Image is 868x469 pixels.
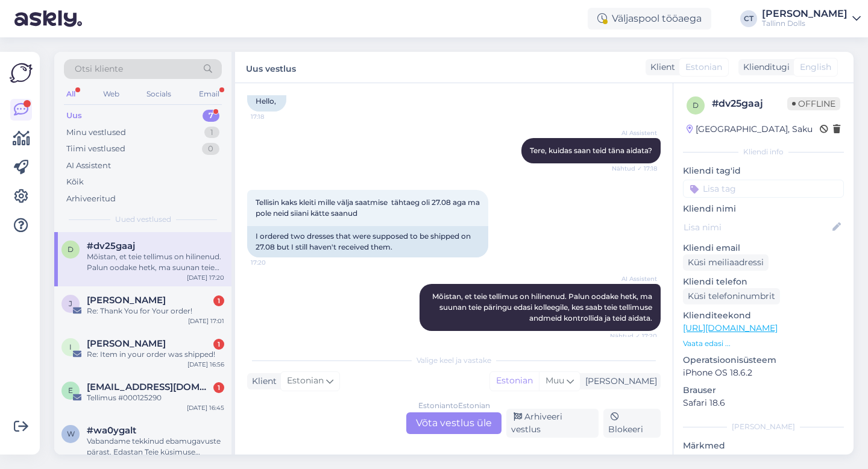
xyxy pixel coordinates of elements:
div: [DATE] 16:45 [187,403,224,412]
div: AI Assistent [66,160,111,172]
input: Lisa tag [683,180,844,198]
div: Email [197,86,222,102]
div: 1 [213,339,224,350]
p: Kliendi nimi [683,203,844,215]
a: [URL][DOMAIN_NAME] [683,323,778,333]
div: Vabandame tekkinud ebamugavuste pärast. Edastan Teie küsimuse ostukorvi probleemide kohta kolleeg... [87,436,224,458]
div: Arhiveeri vestlus [506,409,599,438]
p: Vaata edasi ... [683,338,844,349]
div: Võta vestlus üle [406,412,502,434]
p: Kliendi email [683,242,844,254]
p: Operatsioonisüsteem [683,354,844,367]
p: Brauser [683,384,844,397]
span: Iveta Tomera [87,338,166,349]
div: 1 [213,295,224,306]
div: Küsi meiliaadressi [683,254,769,271]
div: Klienditugi [738,61,790,74]
span: AI Assistent [612,128,657,137]
span: Nähtud ✓ 17:20 [610,332,657,341]
div: # dv25gaaj [712,96,787,111]
div: I ordered two dresses that were supposed to be shipped on 27.08 but I still haven't received them. [247,226,488,257]
div: 1 [204,127,219,139]
span: #wa0ygalt [87,425,136,436]
div: Kõik [66,176,84,188]
span: d [693,101,699,110]
div: Tiimi vestlused [66,143,125,155]
div: Klient [247,375,277,388]
div: CT [740,10,757,27]
p: iPhone OS 18.6.2 [683,367,844,379]
span: Uued vestlused [115,214,171,225]
span: elsbetv@gmail.com [87,382,212,392]
span: Jaanika Seli [87,295,166,306]
div: [DATE] 17:20 [187,273,224,282]
div: [DATE] 17:01 [188,316,224,326]
span: Offline [787,97,840,110]
p: Kliendi tag'id [683,165,844,177]
span: Nähtud ✓ 17:18 [612,164,657,173]
div: Estonian to Estonian [418,400,490,411]
span: Otsi kliente [75,63,123,75]
div: [PERSON_NAME] [762,9,848,19]
p: Kliendi telefon [683,275,844,288]
span: Muu [546,375,564,386]
span: Tellisin kaks kleiti mille välja saatmise tähtaeg oli 27.08 aga ma pole neid siiani kätte saanud [256,198,482,218]
div: [GEOGRAPHIC_DATA], Saku [687,123,813,136]
div: Tallinn Dolls [762,19,848,28]
div: Küsi telefoninumbrit [683,288,780,304]
span: #dv25gaaj [87,241,135,251]
span: 17:20 [251,258,296,267]
div: Uus [66,110,82,122]
span: I [69,342,72,351]
div: Väljaspool tööaega [588,8,711,30]
div: Re: Item in your order was shipped! [87,349,224,360]
div: Minu vestlused [66,127,126,139]
span: AI Assistent [612,274,657,283]
span: 17:18 [251,112,296,121]
span: e [68,386,73,395]
div: Valige keel ja vastake [247,355,661,366]
div: Web [101,86,122,102]
div: Estonian [490,372,539,390]
span: J [69,299,72,308]
span: Tere, kuidas saan teid täna aidata? [530,146,652,155]
p: Klienditeekond [683,309,844,322]
div: Re: Thank You for Your order! [87,306,224,316]
div: Tellimus #000125290 [87,392,224,403]
div: Mõistan, et teie tellimus on hilinenud. Palun oodake hetk, ma suunan teie päringu edasi kolleegil... [87,251,224,273]
div: 0 [202,143,219,155]
span: English [800,61,831,74]
div: [DATE] 16:56 [187,360,224,369]
input: Lisa nimi [684,221,830,234]
p: Safari 18.6 [683,397,844,409]
span: d [68,245,74,254]
div: Arhiveeritud [66,193,116,205]
div: All [64,86,78,102]
div: [PERSON_NAME] [683,421,844,432]
span: Estonian [287,374,324,388]
div: 1 [213,382,224,393]
div: 7 [203,110,219,122]
div: Blokeeri [603,409,661,438]
div: Kliendi info [683,146,844,157]
a: [PERSON_NAME]Tallinn Dolls [762,9,861,28]
div: [PERSON_NAME] [580,375,657,388]
p: Märkmed [683,439,844,452]
label: Uus vestlus [246,59,296,75]
span: Mõistan, et teie tellimus on hilinenud. Palun oodake hetk, ma suunan teie päringu edasi kolleegil... [432,292,654,323]
div: Socials [144,86,174,102]
span: w [67,429,75,438]
div: Klient [646,61,675,74]
img: Askly Logo [10,61,33,84]
div: Hello, [247,91,286,112]
span: Estonian [685,61,722,74]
